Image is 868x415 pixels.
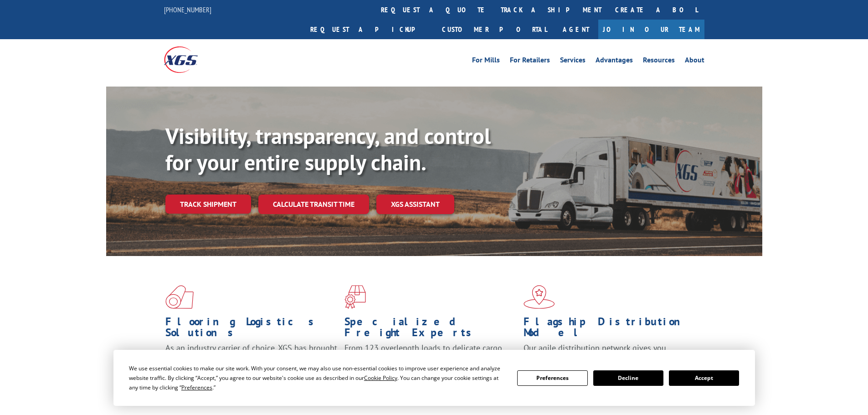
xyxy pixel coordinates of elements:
[598,20,704,39] a: Join Our Team
[669,370,739,386] button: Accept
[364,374,397,382] span: Cookie Policy
[376,195,454,214] a: XGS ASSISTANT
[181,384,212,391] span: Preferences
[303,20,435,39] a: Request a pickup
[524,285,555,309] img: xgs-icon-flagship-distribution-model-red
[344,343,517,383] p: From 123 overlength loads to delicate cargo, our experienced staff knows the best way to move you...
[344,316,517,343] h1: Specialized Freight Experts
[472,56,500,67] a: For Mills
[165,285,194,309] img: xgs-icon-total-supply-chain-intelligence-red
[643,56,675,67] a: Resources
[165,122,491,176] b: Visibility, transparency, and control for your entire supply chain.
[435,20,554,39] a: Customer Portal
[165,343,337,375] span: As an industry carrier of choice, XGS has brought innovation and dedication to flooring logistics...
[165,316,338,343] h1: Flooring Logistics Solutions
[344,285,366,309] img: xgs-icon-focused-on-flooring-red
[596,56,633,67] a: Advantages
[517,370,587,386] button: Preferences
[524,343,691,364] span: Our agile distribution network gives you nationwide inventory management on demand.
[164,5,211,14] a: [PHONE_NUMBER]
[554,20,598,39] a: Agent
[113,350,755,406] div: Cookie Consent Prompt
[165,195,251,214] a: Track shipment
[524,316,696,343] h1: Flagship Distribution Model
[258,195,369,214] a: Calculate transit time
[129,364,506,392] div: We use essential cookies to make our site work. With your consent, we may also use non-essential ...
[510,56,550,67] a: For Retailers
[593,370,663,386] button: Decline
[685,56,704,67] a: About
[560,56,586,67] a: Services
